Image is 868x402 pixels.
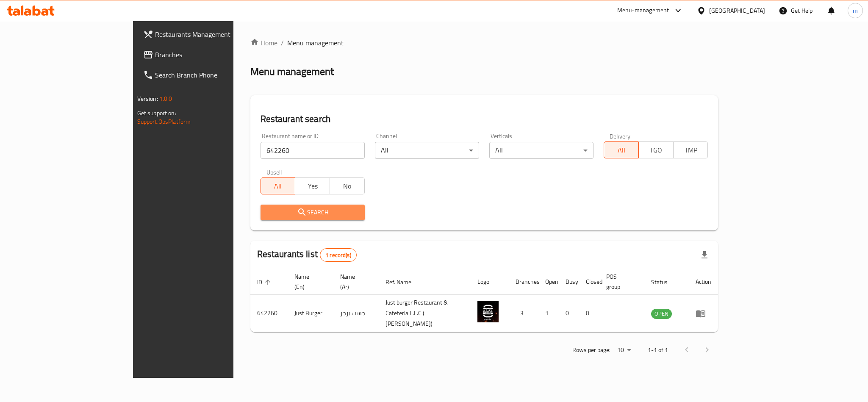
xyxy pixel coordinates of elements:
td: 1 [538,295,559,332]
span: Status [651,277,679,287]
div: Rows per page: [614,344,634,357]
span: All [264,180,292,192]
th: Logo [471,269,509,295]
span: TGO [642,144,670,156]
table: enhanced table [250,269,718,332]
h2: Restaurants list [257,248,357,262]
span: Menu management [287,38,344,48]
div: Menu [696,308,711,319]
span: 1.0.0 [159,93,172,104]
th: Action [689,269,718,295]
td: Just Burger [288,295,333,332]
span: Ref. Name [385,277,422,287]
th: Busy [559,269,579,295]
span: POS group [606,272,635,292]
div: [GEOGRAPHIC_DATA] [709,6,765,15]
button: All [604,141,639,158]
td: جست برجر [333,295,379,332]
span: No [333,180,361,192]
span: m [853,6,858,15]
button: Yes [295,177,330,194]
th: Branches [509,269,538,295]
a: Search Branch Phone [136,65,278,85]
span: Name (En) [294,272,323,292]
th: Closed [579,269,599,295]
div: Export file [694,245,715,265]
td: 3 [509,295,538,332]
img: Just Burger [477,301,499,322]
span: Yes [299,180,327,192]
div: All [375,142,479,159]
div: Total records count [320,248,357,262]
button: All [261,177,296,194]
th: Open [538,269,559,295]
span: TMP [677,144,705,156]
div: All [489,142,593,159]
span: Branches [155,50,271,60]
td: Just burger Restaurant & Cafeteria L.L.C ( [PERSON_NAME]) [379,295,471,332]
div: OPEN [651,309,672,319]
span: Search Branch Phone [155,70,271,80]
h2: Restaurant search [261,113,708,125]
span: Name (Ar) [340,272,369,292]
button: No [330,177,365,194]
div: Menu-management [617,6,669,16]
button: TGO [638,141,674,158]
input: Search for restaurant name or ID.. [261,142,365,159]
label: Delivery [610,133,631,139]
span: Restaurants Management [155,29,271,39]
span: 1 record(s) [320,251,356,259]
td: 0 [559,295,579,332]
h2: Menu management [250,65,334,78]
button: TMP [673,141,708,158]
span: Get support on: [137,108,176,119]
span: ID [257,277,273,287]
nav: breadcrumb [250,38,718,48]
a: Restaurants Management [136,24,278,44]
a: Branches [136,44,278,65]
span: OPEN [651,309,672,319]
label: Upsell [266,169,282,175]
p: Rows per page: [572,345,610,355]
span: Version: [137,93,158,104]
a: Support.OpsPlatform [137,116,191,127]
td: 0 [579,295,599,332]
span: Search [267,207,358,218]
p: 1-1 of 1 [648,345,668,355]
li: / [281,38,284,48]
button: Search [261,205,365,220]
span: All [607,144,635,156]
